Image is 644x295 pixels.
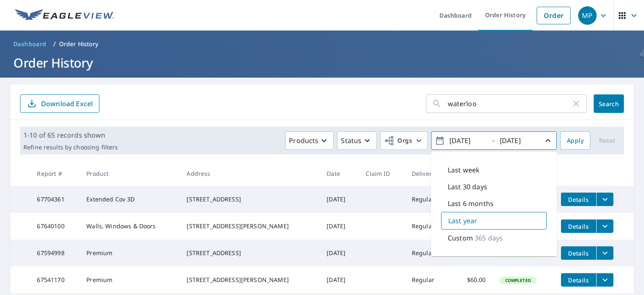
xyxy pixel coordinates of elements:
button: Download Excel [20,94,99,113]
div: [STREET_ADDRESS] [187,249,313,257]
span: Details [566,222,591,230]
td: [DATE] [320,240,359,266]
button: - [431,131,557,150]
p: Last year [448,216,477,226]
div: [STREET_ADDRESS] [187,195,313,204]
button: filesDropdownBtn-67541170 [596,273,613,287]
th: Date [320,161,359,186]
button: filesDropdownBtn-67640100 [596,219,613,233]
td: 67704361 [30,186,80,213]
li: / [53,39,56,49]
button: filesDropdownBtn-67704361 [596,193,613,206]
p: Last 30 days [448,182,487,192]
td: Extended Cov 3D [80,186,180,213]
div: [STREET_ADDRESS][PERSON_NAME] [187,222,313,230]
a: Order [537,7,571,24]
td: Regular [405,240,449,266]
button: Orgs [380,131,428,150]
div: [STREET_ADDRESS][PERSON_NAME] [187,276,313,284]
p: Download Excel [41,99,93,108]
button: Search [594,94,624,113]
td: [DATE] [320,266,359,293]
td: Regular [405,213,449,240]
a: Dashboard [10,37,50,51]
button: filesDropdownBtn-67594998 [596,246,613,260]
td: 67640100 [30,213,80,240]
button: Products [285,131,334,150]
span: Details [566,249,591,257]
th: Product [80,161,180,186]
p: Status [341,136,361,146]
th: Delivery [405,161,449,186]
td: $60.00 [449,266,492,293]
img: EV Logo [15,9,114,22]
div: Last year [441,212,547,230]
p: Refine results by choosing filters [23,144,118,151]
td: [DATE] [320,186,359,213]
th: Report # [30,161,80,186]
span: Search [600,100,617,108]
span: Completed [500,277,536,283]
div: Last 30 days [441,178,547,195]
th: Claim ID [359,161,405,186]
input: yyyy/mm/dd [497,134,538,147]
input: Address, Report #, Claim ID, etc. [448,92,571,115]
div: Custom365 days [441,230,547,246]
td: Premium [80,266,180,293]
p: 1-10 of 65 records shown [23,130,118,140]
nav: breadcrumb [10,37,634,51]
td: 67594998 [30,240,80,266]
span: Details [566,196,591,204]
td: Walls, Windows & Doors [80,213,180,240]
td: 67541170 [30,266,80,293]
span: Apply [567,136,584,146]
p: Last week [448,165,480,175]
span: Dashboard [13,40,47,48]
p: Last 6 months [448,198,493,209]
button: detailsBtn-67594998 [561,246,596,260]
button: detailsBtn-67640100 [561,219,596,233]
button: detailsBtn-67704361 [561,193,596,206]
td: Regular [405,266,449,293]
button: Apply [560,131,590,150]
p: Products [289,136,318,146]
input: yyyy/mm/dd [447,134,488,147]
div: Last 6 months [441,195,547,212]
div: Last week [441,162,547,178]
td: Regular [405,186,449,213]
h1: Order History [10,54,634,71]
p: Order History [59,40,99,48]
span: Details [566,276,591,284]
div: MP [578,6,597,25]
td: [DATE] [320,213,359,240]
td: Premium [80,240,180,266]
th: Address [180,161,320,186]
p: Custom [448,233,473,243]
button: Status [337,131,377,150]
span: - [435,133,553,148]
p: 365 days [475,233,503,243]
span: Orgs [384,136,412,146]
button: detailsBtn-67541170 [561,273,596,287]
